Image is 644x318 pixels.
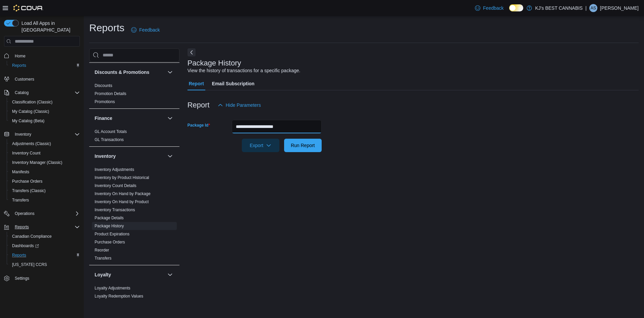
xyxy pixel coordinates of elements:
span: GL Transactions [95,137,124,142]
span: Loyalty Adjustments [95,285,130,291]
span: Customers [15,77,34,82]
div: Loyalty [89,284,179,303]
button: Run Report [284,139,322,152]
p: | [585,4,587,12]
button: My Catalog (Beta) [7,116,83,126]
a: Promotion Details [95,91,126,96]
a: Reports [9,251,29,259]
span: Reports [12,63,26,68]
a: Customers [12,75,37,83]
button: Home [1,51,83,60]
span: Manifests [12,169,29,175]
a: Inventory On Hand by Product [95,199,149,204]
a: Reports [9,61,29,70]
button: Inventory [1,130,83,139]
span: Product Expirations [95,231,129,237]
button: Reports [12,223,32,231]
button: Export [242,139,279,152]
button: Classification (Classic) [7,97,83,107]
span: Email Subscription [212,77,255,90]
span: Customers [12,75,80,83]
span: AS [591,4,596,12]
h3: Discounts & Promotions [95,69,149,76]
button: Inventory [12,130,34,138]
span: Report [189,77,204,90]
a: Loyalty Redemption Values [95,294,143,299]
a: Purchase Orders [9,177,45,185]
span: Feedback [483,5,503,11]
span: Transfers [12,197,29,203]
img: Cova [13,5,43,11]
button: Finance [166,114,174,122]
button: Inventory [95,153,165,160]
span: Transfers (Classic) [12,188,46,193]
span: My Catalog (Classic) [9,107,80,116]
span: Canadian Compliance [12,234,52,239]
span: My Catalog (Beta) [9,117,80,125]
button: Finance [95,115,165,122]
input: Dark Mode [509,4,523,11]
a: My Catalog (Beta) [9,117,47,125]
a: Inventory On Hand by Package [95,191,151,196]
span: Run Report [291,142,315,149]
span: Inventory Count [9,149,80,157]
span: [US_STATE] CCRS [12,262,47,267]
span: Canadian Compliance [9,232,80,240]
a: Inventory Manager (Classic) [9,158,65,167]
a: Manifests [9,168,32,176]
button: Catalog [12,89,31,97]
a: Package History [95,224,124,228]
span: Promotions [95,99,115,104]
button: Inventory [166,152,174,160]
span: Package History [95,223,124,229]
button: Customers [1,74,83,84]
button: Discounts & Promotions [166,68,174,76]
h3: Inventory [95,153,116,160]
span: Load All Apps in [GEOGRAPHIC_DATA] [19,20,80,33]
button: [US_STATE] CCRS [7,260,83,269]
a: [US_STATE] CCRS [9,261,50,269]
span: Classification (Classic) [12,99,53,105]
span: Inventory Manager (Classic) [9,158,80,167]
h1: Reports [89,21,124,35]
span: Reports [15,224,29,230]
span: Promotion Details [95,91,126,96]
span: Washington CCRS [9,261,80,269]
span: Inventory Count Details [95,183,137,188]
span: Discounts [95,83,112,88]
a: Transfers [9,196,32,204]
button: Purchase Orders [7,177,83,186]
span: Operations [15,211,35,216]
span: Transfers [9,196,80,204]
button: Adjustments (Classic) [7,139,83,148]
button: Inventory Count [7,148,83,158]
a: Feedback [128,23,162,37]
span: Reports [12,223,80,231]
a: Discounts [95,83,112,88]
button: Hide Parameters [215,98,264,112]
button: Canadian Compliance [7,232,83,241]
span: Feedback [139,27,160,33]
span: My Catalog (Beta) [12,118,45,124]
span: Inventory On Hand by Product [95,199,149,205]
span: Reports [12,253,26,258]
span: My Catalog (Classic) [12,109,49,114]
span: Catalog [15,90,29,95]
span: Transfers [95,256,111,261]
span: Inventory [12,130,80,138]
span: Settings [15,276,29,281]
h3: Package History [187,59,241,67]
div: ANAND SAINI [589,4,597,12]
span: Inventory [15,132,31,137]
h3: Loyalty [95,271,111,278]
button: Catalog [1,88,83,97]
button: Inventory Manager (Classic) [7,158,83,167]
span: Dashboards [9,242,80,250]
a: Purchase Orders [95,240,125,244]
a: Inventory Count Details [95,183,137,188]
span: Inventory by Product Historical [95,175,149,180]
a: Transfers [95,256,111,261]
p: KJ's BEST CANNABIS [535,4,583,12]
